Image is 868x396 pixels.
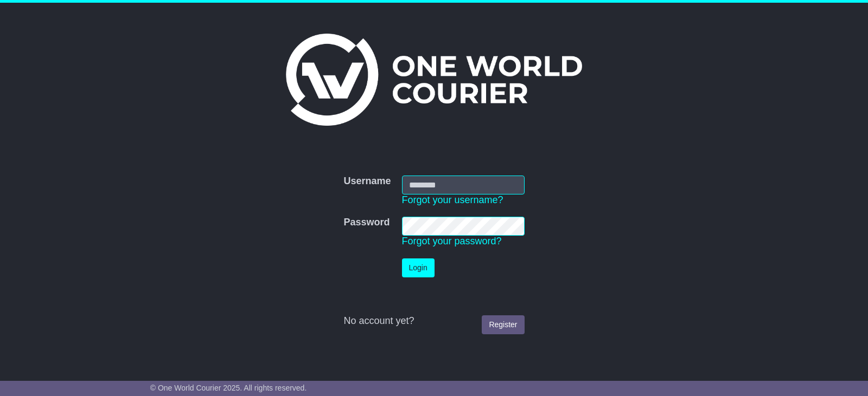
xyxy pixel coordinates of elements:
[402,236,502,246] a: Forgot your password?
[343,176,391,187] label: Username
[343,315,524,327] div: No account yet?
[402,258,435,277] button: Login
[150,384,307,392] span: © One World Courier 2025. All rights reserved.
[286,34,582,126] img: One World
[402,194,503,205] a: Forgot your username?
[482,315,524,334] a: Register
[343,217,390,229] label: Password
